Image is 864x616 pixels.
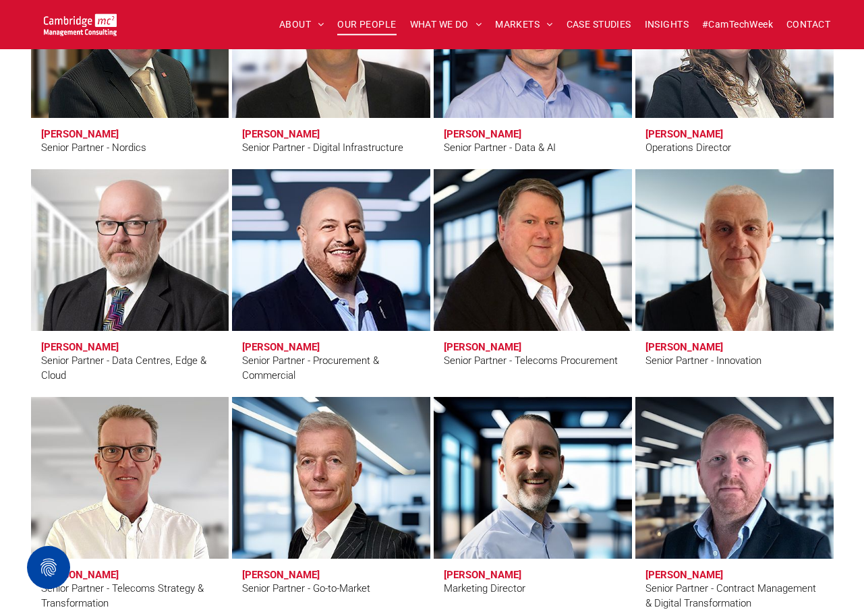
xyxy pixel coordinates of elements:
div: Senior Partner - Nordics [41,140,146,156]
img: Cambridge MC Logo [44,13,117,36]
h3: [PERSON_NAME] [242,341,320,353]
h3: [PERSON_NAME] [444,128,521,140]
a: Clive Quantrill [31,397,229,559]
a: Matt Lawson [635,169,834,331]
a: Your Business Transformed | Cambridge Management Consulting [44,16,117,30]
div: Marketing Director [444,581,525,596]
div: Senior Partner - Procurement & Commercial [242,353,420,383]
h3: [PERSON_NAME] [41,569,119,581]
a: Darren Sheppard [635,397,834,559]
a: WHAT WE DO [403,14,489,35]
h3: [PERSON_NAME] [242,128,320,140]
a: Andy Bills [232,397,430,559]
a: OUR PEOPLE [330,14,403,35]
h3: [PERSON_NAME] [645,128,723,140]
a: Andy Everest [232,169,430,331]
a: #CamTechWeek [695,14,780,35]
a: Eric Green [428,164,637,336]
div: Senior Partner - Telecoms Strategy & Transformation [41,581,219,611]
div: Senior Partner - Contract Management & Digital Transformation [645,581,824,611]
div: Operations Director [645,140,731,156]
h3: [PERSON_NAME] [645,341,723,353]
div: Senior Partner - Digital Infrastructure [242,140,403,156]
div: Senior Partner - Go-to-Market [242,581,370,596]
div: Senior Partner - Data Centres, Edge & Cloud [41,353,219,383]
h3: [PERSON_NAME] [41,341,119,353]
h3: [PERSON_NAME] [242,569,320,581]
h3: [PERSON_NAME] [444,341,521,353]
a: Duncan Clubb [31,169,229,331]
h3: [PERSON_NAME] [645,569,723,581]
div: Senior Partner - Data & AI [444,140,556,156]
div: Senior Partner - Innovation [645,353,761,369]
a: Karl Salter [434,397,632,559]
a: CASE STUDIES [560,14,638,35]
a: INSIGHTS [638,14,695,35]
div: Senior Partner - Telecoms Procurement [444,353,618,369]
h3: [PERSON_NAME] [444,569,521,581]
a: CONTACT [780,14,837,35]
a: ABOUT [272,14,331,35]
h3: [PERSON_NAME] [41,128,119,140]
a: MARKETS [488,14,559,35]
